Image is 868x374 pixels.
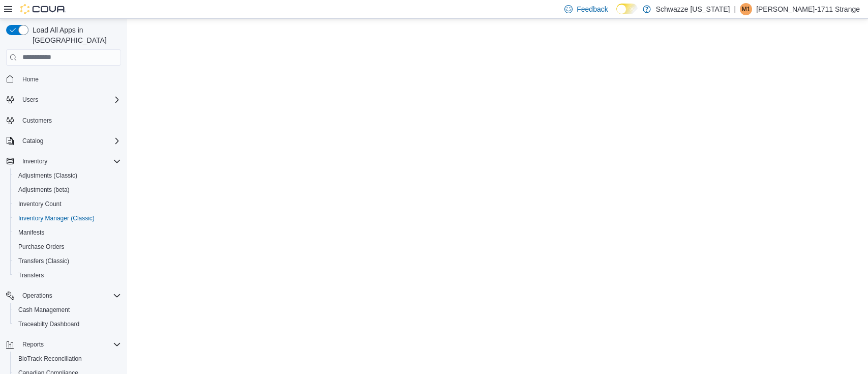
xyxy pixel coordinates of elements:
a: Home [18,73,43,85]
button: Catalog [2,134,125,148]
button: Customers [2,113,125,128]
span: Adjustments (Classic) [18,171,77,180]
button: Manifests [10,225,125,240]
a: Inventory Count [14,198,66,210]
a: Transfers [14,269,48,281]
span: Operations [18,290,121,302]
button: Transfers [10,268,125,282]
button: Users [18,94,42,106]
button: Inventory Count [10,197,125,211]
button: Adjustments (beta) [10,183,125,197]
button: Catalog [18,135,47,147]
span: Purchase Orders [18,243,65,251]
a: Cash Management [14,304,74,316]
p: | [734,3,736,15]
span: Operations [22,292,52,300]
span: BioTrack Reconciliation [18,355,82,363]
a: Purchase Orders [14,241,69,253]
span: Transfers (Classic) [18,257,69,265]
span: BioTrack Reconciliation [14,353,121,365]
span: Inventory [22,157,47,165]
span: Traceabilty Dashboard [14,318,121,330]
span: M1 [742,3,751,15]
a: Transfers (Classic) [14,255,73,267]
span: Transfers [18,271,44,279]
span: Adjustments (beta) [18,186,70,194]
button: Inventory [18,155,51,167]
button: Inventory [2,154,125,168]
span: Adjustments (Classic) [14,169,121,182]
span: Users [22,96,38,104]
span: Inventory Manager (Classic) [18,214,95,222]
button: Operations [18,290,56,302]
span: Adjustments (beta) [14,184,121,196]
span: Transfers [14,269,121,281]
span: Customers [22,117,52,125]
button: Reports [18,338,48,351]
button: Purchase Orders [10,240,125,254]
span: Inventory Count [18,200,62,208]
span: Reports [22,340,44,349]
button: Reports [2,337,125,352]
span: Inventory Manager (Classic) [14,212,121,224]
a: Adjustments (beta) [14,184,74,196]
p: [PERSON_NAME]-1711 Strange [756,3,860,15]
span: Inventory Count [14,198,121,210]
button: Users [2,93,125,107]
div: Mick-1711 Strange [740,3,752,15]
span: Home [22,75,39,83]
a: Adjustments (Classic) [14,169,81,182]
button: Cash Management [10,303,125,317]
span: Load All Apps in [GEOGRAPHIC_DATA] [28,25,121,45]
img: Cova [20,4,66,14]
span: Home [18,73,121,85]
span: Catalog [22,137,43,145]
span: Transfers (Classic) [14,255,121,267]
span: Traceabilty Dashboard [18,320,79,328]
span: Catalog [18,135,121,147]
span: Inventory [18,155,121,167]
input: Dark Mode [616,4,638,14]
a: Manifests [14,226,48,239]
span: Cash Management [14,304,121,316]
a: Traceabilty Dashboard [14,318,83,330]
span: Feedback [577,4,608,14]
button: Operations [2,289,125,303]
span: Manifests [14,226,121,239]
span: Purchase Orders [14,241,121,253]
span: Reports [18,338,121,351]
span: Users [18,94,121,106]
span: Customers [18,114,121,127]
p: Schwazze [US_STATE] [656,3,730,15]
span: Manifests [18,228,44,237]
a: BioTrack Reconciliation [14,353,86,365]
a: Inventory Manager (Classic) [14,212,99,224]
a: Customers [18,114,56,127]
button: Inventory Manager (Classic) [10,211,125,225]
button: Traceabilty Dashboard [10,317,125,331]
button: Home [2,72,125,87]
button: BioTrack Reconciliation [10,352,125,366]
button: Transfers (Classic) [10,254,125,268]
button: Adjustments (Classic) [10,168,125,183]
span: Cash Management [18,306,70,314]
